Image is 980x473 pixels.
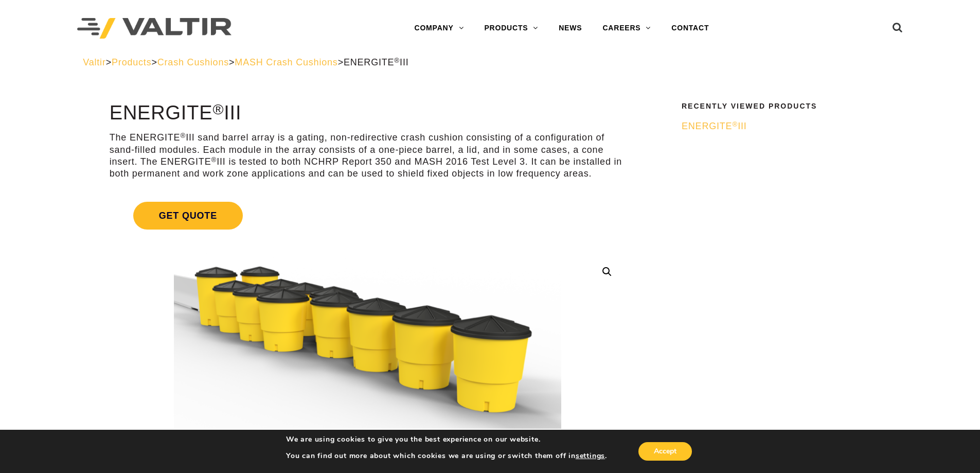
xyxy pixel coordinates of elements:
sup: ® [211,156,217,164]
p: You can find out more about which cookies we are using or switch them off in . [286,451,607,461]
sup: ® [212,101,224,117]
span: ENERGITE III [682,121,747,131]
button: Accept [638,442,692,461]
h1: ENERGITE III [110,102,626,124]
div: > > > > [83,57,897,68]
a: Products [112,57,151,67]
sup: ® [394,57,400,64]
img: Valtir [77,18,231,39]
a: PRODUCTS [474,18,548,39]
p: The ENERGITE III sand barrel array is a gating, non-redirective crash cushion consisting of a con... [110,132,626,180]
a: CONTACT [661,18,719,39]
sup: ® [732,120,738,128]
a: ENERGITE®III [682,120,890,132]
a: NEWS [548,18,592,39]
sup: ® [180,132,186,139]
button: settings [576,451,605,461]
h2: Recently Viewed Products [682,102,890,110]
a: Valtir [83,57,105,67]
span: Get Quote [133,202,243,230]
a: Crash Cushions [157,57,229,67]
a: MASH Crash Cushions [235,57,337,67]
p: We are using cookies to give you the best experience on our website. [286,435,607,444]
a: CAREERS [592,18,661,39]
a: Get Quote [110,189,626,242]
a: COMPANY [404,18,474,39]
span: ENERGITE III [344,57,409,67]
